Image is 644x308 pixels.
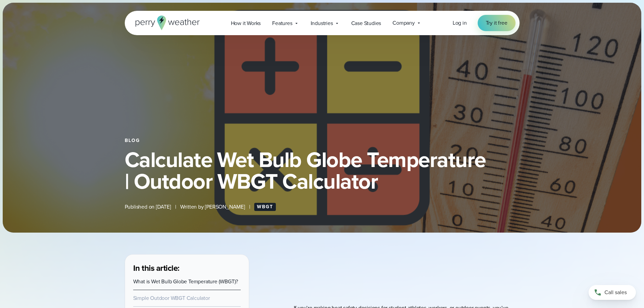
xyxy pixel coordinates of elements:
span: Try it free [486,19,507,27]
h1: Calculate Wet Bulb Globe Temperature | Outdoor WBGT Calculator [125,149,520,192]
span: Written by [PERSON_NAME] [180,203,245,211]
span: | [249,203,250,211]
span: Company [392,19,415,27]
span: Call sales [604,288,627,297]
a: Call sales [589,285,636,300]
iframe: WBGT Explained: Listen as we break down all you need to know about WBGT Video [313,254,500,282]
a: Case Studies [345,16,387,30]
a: What is Wet Bulb Globe Temperature (WBGT)? [133,278,238,285]
span: Industries [311,19,333,27]
span: Case Studies [351,19,381,27]
a: Simple Outdoor WBGT Calculator [133,294,210,302]
a: WBGT [254,203,276,211]
a: Try it free [478,15,516,31]
span: Features [272,19,292,27]
h3: In this article: [133,263,241,274]
span: How it Works [231,19,261,27]
span: Published on [DATE] [125,203,171,211]
a: Log in [453,19,467,27]
span: | [175,203,176,211]
div: Blog [125,138,520,143]
a: How it Works [225,16,267,30]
